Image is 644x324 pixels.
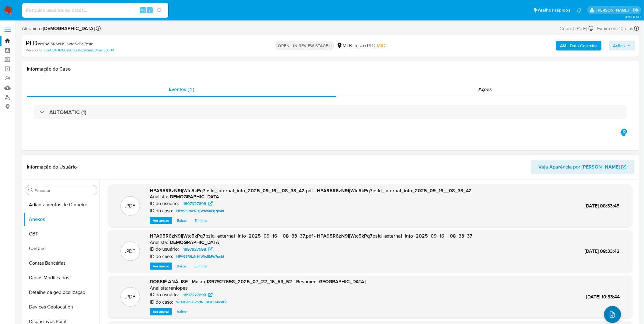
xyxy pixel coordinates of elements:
[49,109,86,116] h3: AUTOMATIC (1)
[150,246,179,252] p: ID do usuário:
[153,6,166,15] button: search-icon
[22,6,168,14] input: Pesquise usuários ou casos...
[560,24,593,33] div: Criou: [DATE]
[177,309,187,315] span: Baixar
[27,164,77,170] h1: Informação do Usuário
[23,256,100,270] button: Contas Bancárias
[42,25,95,32] b: [DEMOGRAPHIC_DATA]
[153,263,169,269] span: Ver anexo
[22,25,95,32] span: Atribuiu o
[150,208,173,214] p: ID do caso:
[176,298,227,306] span: WDIIfIeb9Fvo0NFBDzF50wXV
[194,218,208,224] span: Eliminar
[597,25,633,32] span: Expira em 10 dias
[597,7,631,13] p: igor.silva@mercadolivre.com
[150,253,173,260] p: ID do caso:
[150,278,366,285] span: DOSSIÊ ANÁLISE - Mulan 1897927698_2025_07_22_16_53_52 - Resumen [GEOGRAPHIC_DATA]
[153,309,169,315] span: Ver anexo
[169,239,220,246] h6: [DEMOGRAPHIC_DATA]
[180,200,216,207] a: 1897927698
[150,239,168,246] p: Analista:
[180,291,216,298] a: 1897927698
[125,248,135,255] p: .PDF
[177,218,187,224] span: Baixar
[169,86,194,93] span: Eventos ( 1 )
[150,299,173,305] p: ID do caso:
[560,41,597,51] b: AML Data Collector
[478,86,492,93] span: Ações
[169,194,220,200] h6: [DEMOGRAPHIC_DATA]
[191,263,211,270] button: Eliminar
[585,248,620,255] span: [DATE] 08:33:42
[26,47,42,53] b: Person ID
[539,160,620,174] span: Veja Aparência por [PERSON_NAME]
[150,187,472,194] span: HPA95R6zN9IjWtc5kPq7psId_internal_info_2025_09_16__08_33_42.pdf - HPA95R6zN9IjWtc5kPq7psId_intern...
[604,306,621,323] button: upload-file
[633,7,639,13] a: Sair
[191,217,211,224] button: Eliminar
[577,8,582,13] a: Notificações
[125,203,135,209] p: .PDF
[153,218,169,224] span: Ver anexo
[150,217,172,224] button: Ver anexo
[613,41,625,51] span: Ações
[176,207,224,214] span: HPA95R6zN9IjWtc5kPq7psId
[183,246,206,253] span: 1897927698
[183,291,206,298] span: 1897927698
[150,232,472,239] span: HPA95R6zN9IjWtc5kPq7psId_external_info_2025_09_16__08_33_37.pdf - HPA95R6zN9IjWtc5kPq7psId_extern...
[595,24,596,33] span: -
[23,270,100,285] button: Dados Modificados
[23,285,100,300] button: Detalhe da geolocalização
[150,263,172,270] button: Ver anexo
[538,7,571,13] span: Atalhos rápidos
[23,197,100,212] button: Adiantamentos de Dinheiro
[150,200,179,207] p: ID do usuário:
[556,41,602,51] button: AML Data Collector
[125,294,135,300] p: .PDF
[174,217,190,224] button: Baixar
[141,7,145,13] span: Alt
[355,42,385,49] span: Risco PLD:
[180,246,216,253] a: 1897927698
[23,227,100,241] button: CBT
[23,300,100,314] button: Devices Geolocation
[174,263,190,270] button: Baixar
[23,212,100,227] button: Anexos
[28,188,33,193] button: Procurar
[27,66,634,72] h1: Informação do Caso
[174,207,226,214] a: HPA95R6zN9IjWtc5kPq7psId
[150,308,172,315] button: Ver anexo
[377,42,385,49] span: MID
[176,253,224,260] span: HPA95R6zN9IjWtc5kPq7psId
[150,285,168,291] p: Analista:
[26,38,38,48] b: PLD
[34,188,95,193] input: Procurar
[174,308,190,315] button: Baixar
[183,200,206,207] span: 1897927698
[150,292,179,298] p: ID do usuário:
[337,42,352,49] div: MLB
[44,47,114,53] a: c5e0840fd80e872a15d9dae53f6a138b
[34,105,627,119] div: AUTOMATIC (1)
[149,7,151,13] span: s
[38,41,93,47] span: # HPA95R6zN9IjWtc5kPq7psId
[275,41,334,50] p: OPEN - IN REVIEW STAGE II
[585,202,620,209] span: [DATE] 08:33:45
[194,263,208,269] span: Eliminar
[609,41,635,51] button: Ações
[531,160,634,174] button: Veja Aparência por [PERSON_NAME]
[174,298,229,306] a: WDIIfIeb9Fvo0NFBDzF50wXV
[177,263,187,269] span: Baixar
[169,285,188,291] h6: renlopes
[174,253,226,260] a: HPA95R6zN9IjWtc5kPq7psId
[586,293,620,300] span: [DATE] 10:33:44
[150,194,168,200] p: Analista:
[23,241,100,256] button: Cartões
